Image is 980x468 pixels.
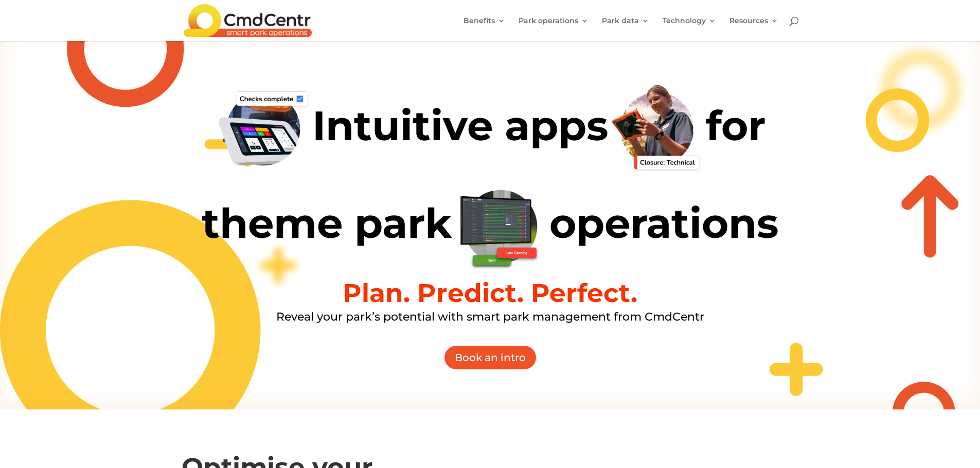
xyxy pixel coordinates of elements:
img: CmdCentr [184,4,312,37]
a: Resources [729,17,778,41]
a: Book an intro [443,345,537,370]
h1: Intuitive apps for theme park operations [182,80,799,280]
b: Plan. Predict. Perfect. [343,277,637,309]
a: Park operations [519,17,589,41]
a: Benefits [464,17,505,41]
h3: Reveal your park’s potential with smart park management from CmdCentr [182,311,799,328]
a: Park data [602,17,649,41]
